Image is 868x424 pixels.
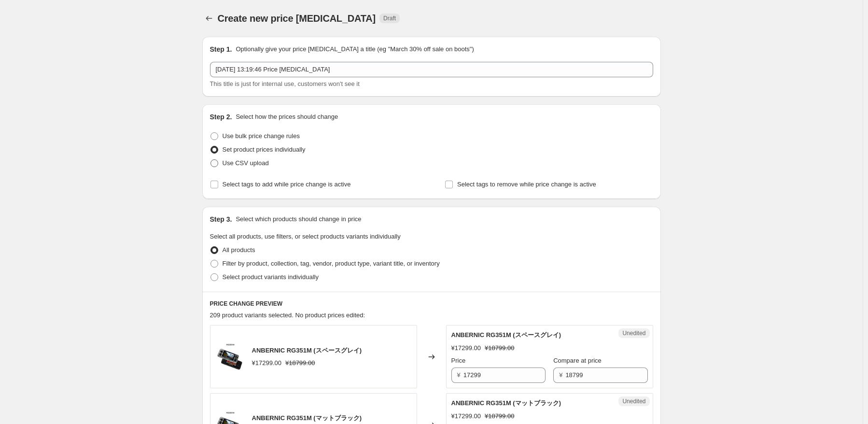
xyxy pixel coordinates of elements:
h2: Step 2. [210,112,232,122]
span: Price [451,357,466,364]
span: Select tags to add while price change is active [223,181,351,188]
span: Select tags to remove while price change is active [457,181,596,188]
span: ¥ [457,371,461,379]
span: ANBERNIC RG351M (マットブラック) [451,399,561,407]
span: Set product prices individually [223,146,306,153]
span: Use bulk price change rules [223,132,300,140]
span: 209 product variants selected. No product prices edited: [210,311,365,319]
span: Unedited [622,329,645,337]
p: Select which products should change in price [236,214,361,224]
span: This title is just for internal use, customers won't see it [210,80,360,87]
p: Optionally give your price [MEDICAL_DATA] a title (eg "March 30% off sale on boots") [236,44,474,54]
h2: Step 1. [210,44,232,54]
span: Draft [383,14,396,22]
span: Unedited [622,397,645,405]
span: Compare at price [553,357,602,364]
p: Select how the prices should change [236,112,338,122]
strike: ¥18799.00 [485,411,514,421]
span: Create new price [MEDICAL_DATA] [218,13,376,24]
img: e2211f4b5504c3149c80a6d555d93e11_80x.jpg [215,342,244,371]
span: Select product variants individually [223,273,319,281]
span: Use CSV upload [223,159,269,167]
strike: ¥18799.00 [285,358,315,368]
div: ¥17299.00 [451,343,481,353]
span: ANBERNIC RG351M (マットブラック) [252,414,362,422]
span: Filter by product, collection, tag, vendor, product type, variant title, or inventory [223,260,440,267]
span: All products [223,246,255,254]
span: Select all products, use filters, or select products variants individually [210,233,401,240]
span: ANBERNIC RG351M (スペースグレイ) [252,347,362,354]
h6: PRICE CHANGE PREVIEW [210,300,653,308]
input: 30% off holiday sale [210,62,653,77]
div: ¥17299.00 [252,358,281,368]
span: ANBERNIC RG351M (スペースグレイ) [451,331,561,339]
strike: ¥18799.00 [485,343,514,353]
span: ¥ [559,371,562,379]
h2: Step 3. [210,214,232,224]
div: ¥17299.00 [451,411,481,421]
button: Price change jobs [202,12,216,25]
